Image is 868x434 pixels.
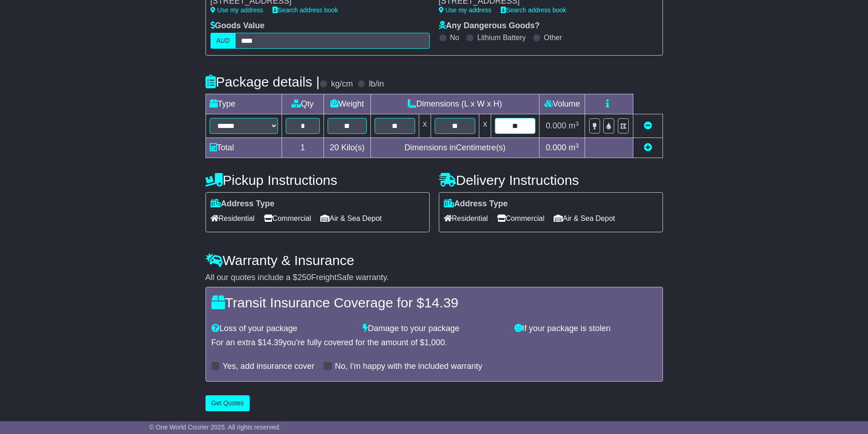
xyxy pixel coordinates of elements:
[439,173,663,188] h4: Delivery Instructions
[207,324,359,334] div: Loss of your package
[546,121,566,130] span: 0.000
[205,173,430,188] h4: Pickup Instructions
[424,338,445,347] span: 1,000
[439,6,492,14] a: Use my address
[330,143,339,152] span: 20
[370,94,539,114] td: Dimensions (L x W x H)
[205,253,663,268] h4: Warranty & Insurance
[320,211,382,225] span: Air & Sea Depot
[205,138,282,158] td: Total
[644,121,652,130] a: Remove this item
[546,143,566,152] span: 0.000
[450,33,459,42] label: No
[444,199,508,209] label: Address Type
[272,6,338,14] a: Search address book
[510,324,662,334] div: If your package is stolen
[424,295,458,310] span: 14.39
[324,94,371,114] td: Weight
[205,273,663,283] div: All our quotes include a $ FreightSafe warranty.
[211,21,265,31] label: Goods Value
[575,142,579,149] sup: 3
[358,324,510,334] div: Damage to your package
[211,295,657,310] h4: Transit Insurance Coverage for $
[479,114,491,138] td: x
[539,94,585,114] td: Volume
[205,94,282,114] td: Type
[211,338,657,348] div: For an extra $ you're fully covered for the amount of $ .
[439,21,540,31] label: Any Dangerous Goods?
[497,211,544,225] span: Commercial
[211,211,255,225] span: Residential
[644,143,652,152] a: Add new item
[282,94,324,114] td: Qty
[569,121,579,130] span: m
[569,143,579,152] span: m
[205,395,250,411] button: Get Quotes
[324,138,371,158] td: Kilo(s)
[211,199,275,209] label: Address Type
[211,33,236,49] label: AUD
[370,138,539,158] td: Dimensions in Centimetre(s)
[211,6,263,14] a: Use my address
[444,211,488,225] span: Residential
[335,362,483,372] label: No, I'm happy with the included warranty
[477,33,526,42] label: Lithium Battery
[501,6,566,14] a: Search address book
[149,424,281,431] span: © One World Courier 2025. All rights reserved.
[223,362,314,372] label: Yes, add insurance cover
[369,79,384,89] label: lb/in
[419,114,431,138] td: x
[282,138,324,158] td: 1
[331,79,353,89] label: kg/cm
[544,33,562,42] label: Other
[264,211,311,225] span: Commercial
[262,338,283,347] span: 14.39
[554,211,615,225] span: Air & Sea Depot
[298,273,311,282] span: 250
[575,120,579,127] sup: 3
[205,74,320,89] h4: Package details |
